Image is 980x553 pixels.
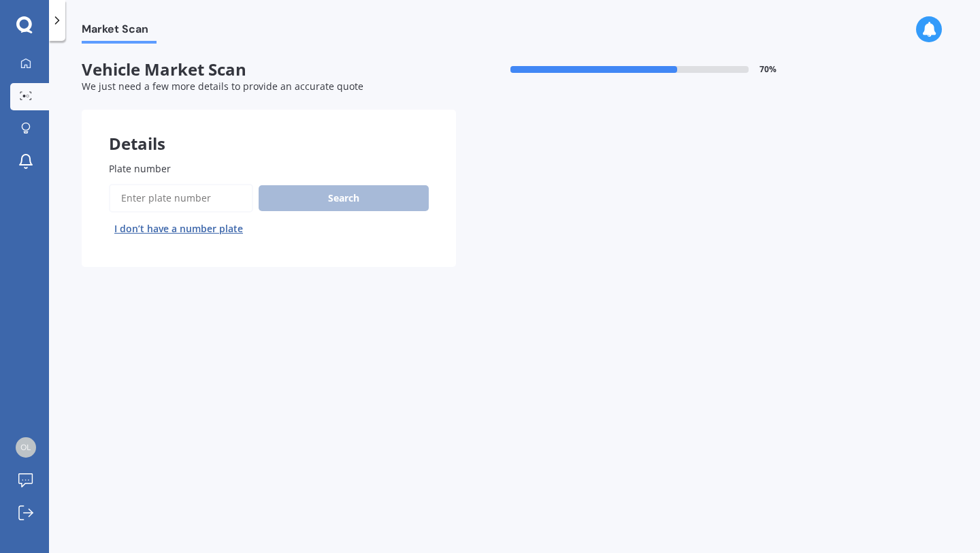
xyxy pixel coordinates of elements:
[759,65,777,74] span: 70 %
[82,110,456,151] div: Details
[82,60,456,80] span: Vehicle Market Scan
[109,184,253,212] input: Enter plate number
[16,437,36,458] img: 5398e9228f76349f3a1da3d10f034481
[82,80,363,93] span: We just need a few more details to provide an accurate quote
[82,22,157,41] span: Market Scan
[109,162,171,175] span: Plate number
[109,218,248,240] button: I don’t have a number plate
